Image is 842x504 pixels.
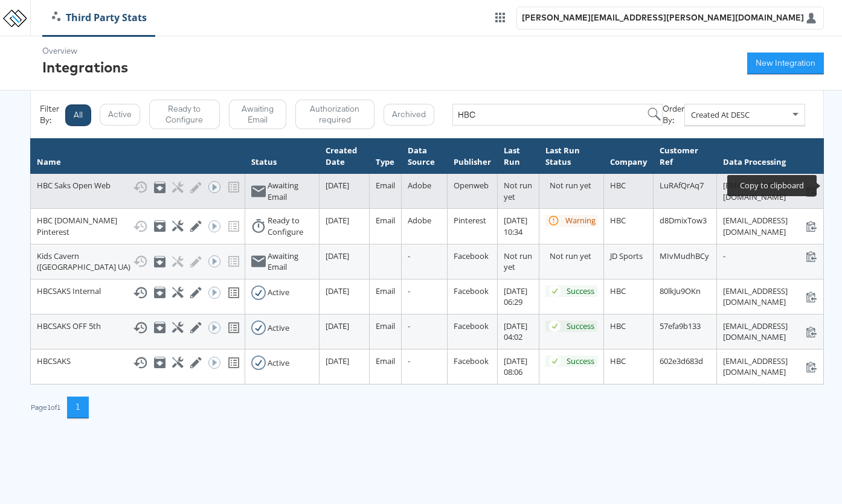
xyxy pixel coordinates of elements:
th: Created Date [319,139,369,174]
div: HBCSAKS Internal [37,285,239,300]
div: Integrations [42,57,128,77]
th: Status [245,139,319,174]
div: Filter By: [40,103,65,126]
span: Not run yet [504,250,532,273]
div: [EMAIL_ADDRESS][DOMAIN_NAME] [723,215,817,237]
input: e.g name,id or company [452,104,663,126]
button: Active [100,104,140,126]
span: [DATE] [326,215,349,226]
span: HBC [610,285,626,296]
span: 57efa9b133 [660,321,701,331]
span: Email [376,215,395,226]
span: 80lkJu9OKn [660,285,701,296]
div: HBC [DOMAIN_NAME] Pinterest [37,215,239,237]
span: MIvMudhBCy [660,250,709,261]
span: Not run yet [504,180,532,202]
span: d8DmixTow3 [660,215,707,226]
span: - [408,321,410,331]
span: [DATE] 04:02 [504,321,527,343]
div: HBC Saks Open Web [37,180,239,194]
span: HBC [610,215,626,226]
div: [PERSON_NAME][EMAIL_ADDRESS][PERSON_NAME][DOMAIN_NAME] [522,12,804,24]
div: Active [268,357,289,369]
span: Email [376,180,395,191]
div: [EMAIL_ADDRESS][DOMAIN_NAME] [723,285,817,308]
th: Last Run [497,139,539,174]
div: - [723,250,817,262]
span: - [408,285,410,296]
button: Ready to Configure [149,100,220,129]
th: Name [31,139,245,174]
th: Type [369,139,401,174]
th: Data Source [401,139,447,174]
span: - [408,250,410,261]
div: Success [567,285,594,297]
span: [DATE] [326,285,349,296]
span: - [408,356,410,366]
span: Facebook [454,356,489,366]
div: Ready to Configure [268,215,313,237]
span: [DATE] 08:06 [504,356,527,378]
span: HBC [610,180,626,191]
span: [DATE] 06:29 [504,285,527,308]
div: Not run yet [550,180,597,191]
div: Awaiting Email [268,180,313,202]
div: [EMAIL_ADDRESS][DOMAIN_NAME] [723,180,817,202]
span: HBC [610,321,626,331]
th: Customer Ref [654,139,717,174]
div: HBCSAKS [37,356,239,370]
div: [EMAIL_ADDRESS][DOMAIN_NAME] [723,356,817,378]
span: [DATE] [326,180,349,191]
span: Facebook [454,250,489,261]
a: Third Party Stats [43,11,156,25]
div: Overview [42,45,128,57]
span: Adobe [408,215,431,226]
button: Awaiting Email [229,100,286,129]
button: All [65,104,91,126]
span: [DATE] [326,356,349,366]
span: Facebook [454,285,489,296]
svg: View missing tracking codes [227,356,241,370]
span: [DATE] 10:34 [504,215,527,237]
span: Email [376,356,395,366]
span: Created At DESC [691,109,750,120]
button: New Integration [747,53,824,74]
div: HBCSAKS OFF 5th [37,321,239,335]
span: JD Sports [610,250,643,261]
div: [EMAIL_ADDRESS][DOMAIN_NAME] [723,321,817,343]
div: Kids Cavern ([GEOGRAPHIC_DATA] UA) [37,250,239,273]
div: Order By: [663,103,684,126]
span: 602e3d683d [660,356,703,366]
span: Openweb [454,180,489,191]
div: Active [268,287,289,298]
span: Facebook [454,321,489,331]
button: 1 [67,397,89,418]
button: Authorization required [295,100,375,129]
span: Pinterest [454,215,486,226]
th: Last Run Status [539,139,604,174]
div: Active [268,322,289,334]
div: Success [567,356,594,367]
th: Data Processing [717,139,824,174]
svg: View missing tracking codes [227,321,241,335]
span: [DATE] [326,250,349,261]
button: Archived [384,104,434,126]
span: Email [376,285,395,296]
div: Page 1 of 1 [30,403,61,412]
th: Company [604,139,654,174]
div: Awaiting Email [268,250,313,273]
span: Email [376,321,395,331]
span: LuRAfQrAq7 [660,180,704,191]
div: Warning [565,215,596,226]
span: HBC [610,356,626,366]
span: Adobe [408,180,431,191]
svg: View missing tracking codes [227,285,241,300]
div: Not run yet [550,250,597,262]
span: [DATE] [326,321,349,331]
th: Publisher [447,139,497,174]
div: Success [567,321,594,332]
